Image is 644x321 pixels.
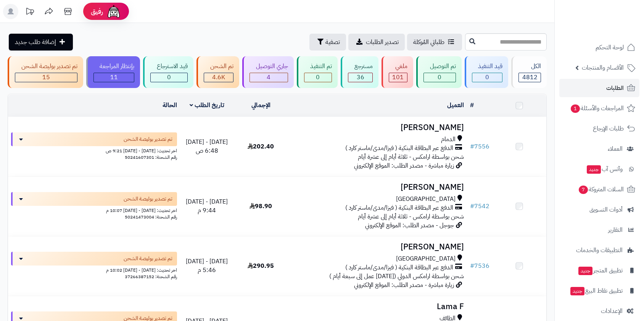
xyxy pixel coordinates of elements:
[345,144,453,153] span: الدفع عبر البطاقة البنكية ( فيزا/مدى/ماستر كارد )
[470,261,489,270] a: #7536
[316,73,320,82] span: 0
[470,142,474,151] span: #
[345,263,453,272] span: الدفع عبر البطاقة البنكية ( فيزا/مدى/ماستر كارد )
[291,243,464,251] h3: [PERSON_NAME]
[608,225,623,235] span: التقارير
[295,56,340,88] a: تم التنفيذ 0
[470,202,474,211] span: #
[11,206,177,214] div: اخر تحديث: [DATE] - [DATE] 10:07 م
[559,221,639,239] a: التقارير
[576,245,623,256] span: التطبيقات والخدمات
[447,101,464,110] a: العميل
[608,143,623,154] span: العملاء
[559,160,639,178] a: وآتس آبجديد
[125,273,177,280] span: رقم الشحنة: 37266387152
[15,73,77,82] div: 15
[415,56,463,88] a: تم التوصيل 0
[571,104,580,113] span: 1
[11,266,177,274] div: اخر تحديث: [DATE] - [DATE] 10:02 م
[348,34,405,51] a: تصدير الطلبات
[389,62,407,71] div: ملغي
[472,73,502,82] div: 0
[204,62,233,71] div: تم الشحن
[250,202,272,211] span: 98.90
[423,62,456,71] div: تم التوصيل
[470,261,474,270] span: #
[354,280,454,290] span: زيارة مباشرة - مصدر الطلب: الموقع الإلكتروني
[593,123,624,134] span: طلبات الإرجاع
[248,261,274,270] span: 290.95
[125,213,177,220] span: رقم الشحنة: 50241473004
[424,73,456,82] div: 0
[250,73,288,82] div: 4
[309,34,346,51] button: تصفية
[559,261,639,280] a: تطبيق المتجرجديد
[251,101,270,110] a: الإجمالي
[358,212,464,221] span: شحن بواسطة ارامكس - ثلاثة أيام إلى عشرة أيام
[570,285,623,296] span: تطبيق نقاط البيع
[396,195,456,204] span: [GEOGRAPHIC_DATA]
[85,56,142,88] a: بإنتظار المراجعة 11
[579,186,588,194] span: 7
[291,302,464,311] h3: Lama F
[195,56,241,88] a: تم الشحن 4.6K
[20,4,39,21] a: تحديثات المنصة
[250,62,288,71] div: جاري التوصيل
[570,103,624,114] span: المراجعات والأسئلة
[380,56,415,88] a: ملغي 101
[582,62,624,73] span: الأقسام والمنتجات
[212,73,225,82] span: 4.6K
[142,56,195,88] a: قيد الاسترجاع 0
[559,119,639,138] a: طلبات الإرجاع
[470,101,474,110] a: #
[357,73,364,82] span: 36
[559,140,639,158] a: العملاء
[124,255,172,262] span: تم تصدير بوليصة الشحن
[407,34,462,51] a: طلباتي المُوكلة
[510,56,548,88] a: الكل4812
[559,302,639,320] a: الإعدادات
[559,99,639,117] a: المراجعات والأسئلة1
[392,73,404,82] span: 101
[241,56,295,88] a: جاري التوصيل 4
[325,37,340,47] span: تصفية
[291,183,464,192] h3: [PERSON_NAME]
[470,142,489,151] a: #7556
[163,101,177,110] a: الحالة
[463,56,510,88] a: قيد التنفيذ 0
[472,62,503,71] div: قيد التنفيذ
[470,202,489,211] a: #7542
[559,282,639,300] a: تطبيق نقاط البيعجديد
[9,34,73,51] a: إضافة طلب جديد
[91,7,103,16] span: رفيق
[304,73,332,82] div: 0
[518,62,541,71] div: الكل
[438,73,441,82] span: 0
[345,204,453,212] span: الدفع عبر البطاقة البنكية ( فيزا/مدى/ماستر كارد )
[586,164,623,174] span: وآتس آب
[15,62,77,71] div: تم تصدير بوليصة الشحن
[348,73,372,82] div: 36
[42,73,50,82] span: 15
[559,180,639,199] a: السلات المتروكة7
[6,56,85,88] a: تم تصدير بوليصة الشحن 15
[93,62,135,71] div: بإنتظار المراجعة
[339,56,380,88] a: مسترجع 36
[559,200,639,219] a: أدوات التسويق
[248,142,274,151] span: 202.40
[413,37,444,47] span: طلباتي المُوكلة
[365,221,454,230] span: جوجل - مصدر الطلب: الموقع الإلكتروني
[578,184,624,195] span: السلات المتروكة
[204,73,233,82] div: 4644
[366,37,399,47] span: تصدير الطلبات
[522,73,538,82] span: 4812
[389,73,407,82] div: 101
[150,62,188,71] div: قيد الاسترجاع
[186,137,228,155] span: [DATE] - [DATE] 6:48 ص
[396,254,456,263] span: [GEOGRAPHIC_DATA]
[151,73,187,82] div: 0
[125,154,177,161] span: رقم الشحنة: 50241607301
[186,197,228,215] span: [DATE] - [DATE] 9:44 م
[167,73,171,82] span: 0
[190,101,224,110] a: تاريخ الطلب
